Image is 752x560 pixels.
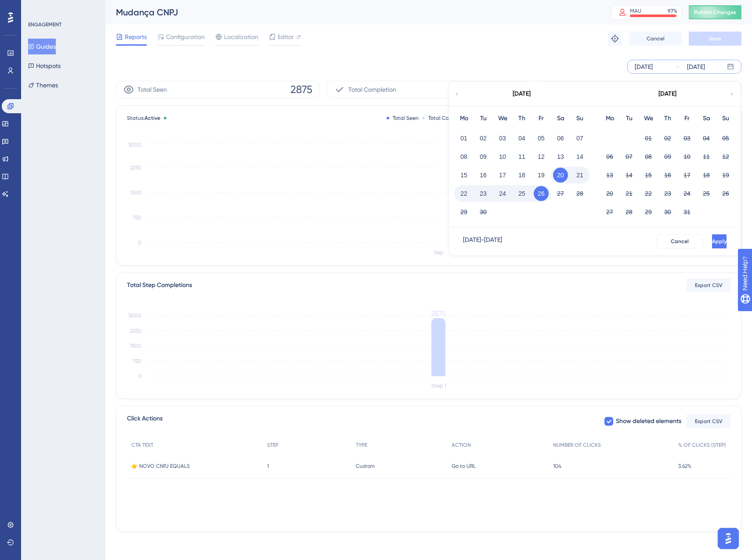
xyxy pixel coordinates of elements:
button: Cancel [656,234,703,248]
button: 15 [641,168,656,183]
button: 09 [660,149,675,164]
div: ENGAGEMENT [28,21,61,28]
div: 97 % [668,7,677,14]
button: Export CSV [687,278,730,292]
button: 04 [514,131,529,146]
button: 02 [476,131,491,146]
button: Guides [28,39,56,54]
div: Sa [551,113,570,124]
button: 12 [718,149,733,164]
button: 08 [456,149,471,164]
div: Su [570,113,589,124]
iframe: UserGuiding AI Assistant Launcher [715,525,741,552]
span: STEP [267,442,278,449]
button: 17 [680,168,694,183]
button: 06 [602,149,617,164]
button: 23 [660,186,675,201]
tspan: 2250 [130,165,141,171]
button: 27 [602,205,617,219]
div: Total Step Completions [127,280,192,291]
span: Save [709,35,721,42]
span: 2875 [290,83,312,97]
button: 22 [456,186,471,201]
div: Fr [531,113,551,124]
button: 07 [572,131,587,146]
tspan: 1500 [130,343,141,349]
div: Su [716,113,735,124]
div: We [493,113,512,124]
button: 26 [534,186,549,201]
button: Apply [712,234,727,248]
div: We [639,113,658,124]
button: 03 [495,131,510,146]
tspan: 1500 [130,190,141,196]
div: Th [512,113,531,124]
div: Tu [619,113,639,124]
button: 12 [534,149,549,164]
button: 23 [476,186,491,201]
tspan: 3000 [128,312,141,319]
button: 20 [553,168,568,183]
button: 21 [622,186,636,201]
span: Reports [125,32,147,42]
button: 20 [602,186,617,201]
button: 01 [641,131,656,146]
button: 24 [495,186,510,201]
span: Cancel [647,35,665,42]
span: Active [145,115,160,121]
button: 19 [534,168,549,183]
button: 10 [680,149,694,164]
button: 16 [660,168,675,183]
button: 14 [622,168,636,183]
span: TYPE [356,442,367,449]
span: Export CSV [695,282,723,289]
span: Configuration [166,32,205,42]
span: 1 [267,463,269,470]
span: Localization [224,32,258,42]
button: Save [689,32,741,46]
button: 18 [699,168,714,183]
button: 01 [456,131,471,146]
button: 07 [622,149,636,164]
button: 05 [534,131,549,146]
tspan: 750 [133,358,141,364]
button: 18 [514,168,529,183]
button: 26 [718,186,733,201]
button: 28 [572,186,587,201]
div: [DATE] [658,89,676,99]
div: [DATE] [513,89,531,99]
span: Total Completion [348,84,396,95]
span: Click Actions [127,413,163,429]
div: [DATE] [687,61,705,72]
div: Sa [697,113,716,124]
button: 29 [456,205,471,219]
span: 3.62% [678,463,691,470]
div: Total Completion [422,115,471,122]
button: 25 [514,186,529,201]
span: % OF CLICKS (STEP) [678,442,726,449]
span: Apply [712,238,727,245]
button: 17 [495,168,510,183]
button: 31 [680,205,694,219]
span: Export CSV [695,418,723,425]
button: 09 [476,149,491,164]
button: Publish Changes [689,5,741,19]
span: Editor [278,32,294,42]
tspan: 0 [138,373,141,379]
tspan: 2875 [431,309,446,318]
button: 10 [495,149,510,164]
span: Total Seen [137,84,167,95]
button: 13 [602,168,617,183]
button: Hotspots [28,58,61,74]
div: Mudança CNPJ [116,6,589,18]
span: Custom [356,463,375,470]
div: Total Seen [387,115,419,122]
div: Fr [677,113,697,124]
tspan: Sep [434,249,444,255]
button: 06 [553,131,568,146]
button: 03 [680,131,694,146]
button: 29 [641,205,656,219]
button: 16 [476,168,491,183]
